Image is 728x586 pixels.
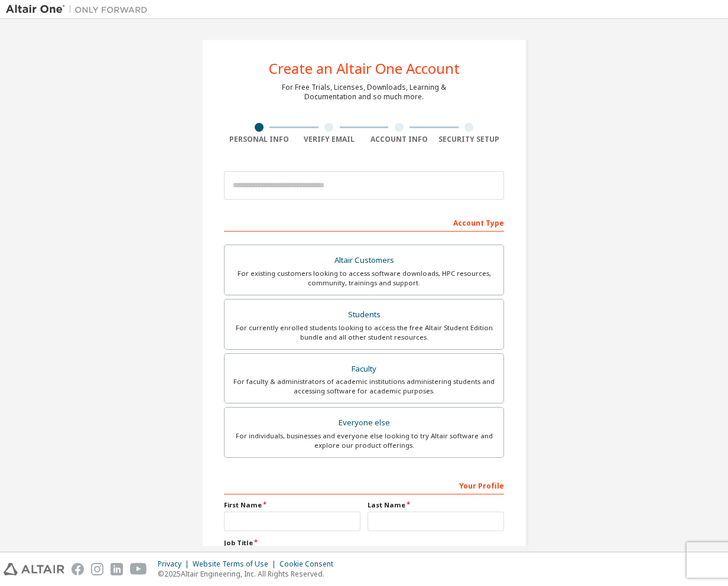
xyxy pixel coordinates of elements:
div: Security Setup [434,135,505,144]
img: youtube.svg [130,563,147,575]
div: Students [232,307,496,323]
div: Faculty [232,361,496,377]
div: Website Terms of Use [193,559,279,569]
div: Create an Altair One Account [269,61,460,76]
div: Everyone else [232,415,496,431]
div: Verify Email [294,135,365,144]
div: Your Profile [224,476,504,494]
label: First Name [224,500,360,510]
img: instagram.svg [91,563,103,575]
label: Last Name [368,500,504,510]
p: © 2025 Altair Engineering, Inc. All Rights Reserved. [158,569,340,579]
div: Personal Info [224,135,294,144]
img: Altair One [6,4,154,15]
div: Privacy [158,559,193,569]
div: For Free Trials, Licenses, Downloads, Learning & Documentation and so much more. [282,83,446,102]
label: Job Title [224,538,504,548]
div: For existing customers looking to access software downloads, HPC resources, community, trainings ... [232,269,496,288]
img: altair_logo.svg [4,563,64,575]
div: Cookie Consent [279,559,340,569]
div: Altair Customers [232,252,496,269]
div: For currently enrolled students looking to access the free Altair Student Edition bundle and all ... [232,323,496,342]
div: Account Info [364,135,434,144]
div: For individuals, businesses and everyone else looking to try Altair software and explore our prod... [232,431,496,450]
div: For faculty & administrators of academic institutions administering students and accessing softwa... [232,377,496,396]
img: facebook.svg [71,563,84,575]
div: Account Type [224,213,504,232]
img: linkedin.svg [110,563,123,575]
